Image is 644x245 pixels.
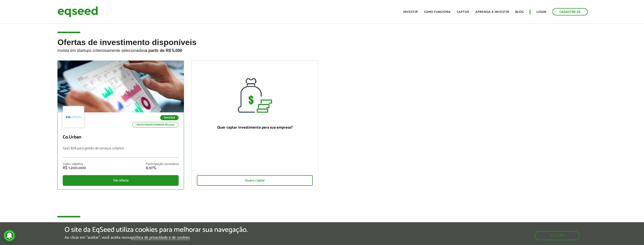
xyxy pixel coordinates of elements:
[63,147,179,157] p: SaaS B2B para gestão de serviços urbanos
[160,115,179,120] p: SaaS B2B
[132,122,179,128] p: Investimento mínimo: R$ 5.000
[63,135,179,140] p: Co.Urban
[65,226,248,234] h5: O site da EqSeed utiliza cookies para melhorar sua navegação.
[146,162,179,166] div: Participação societária
[57,38,587,60] h2: Ofertas de investimento disponíveis
[63,175,179,186] div: Ver oferta
[57,5,98,18] img: EqSeed
[403,10,418,14] a: Investir
[536,10,546,14] a: Login
[57,60,184,190] a: SaaS B2B Investimento mínimo: R$ 5.000 Co.Urban SaaS B2B para gestão de serviços urbanos Valor ob...
[457,10,469,14] a: Captar
[57,47,587,53] p: Invista em startups criteriosamente selecionadas
[63,166,86,170] div: R$ 1.200.000
[197,175,313,186] div: Quero captar
[192,60,318,190] a: Quer captar investimento para sua empresa? Quero captar
[145,48,182,53] strong: a partir de R$ 5.000
[63,162,86,166] div: Valor objetivo
[424,10,451,14] a: Como funciona
[146,166,179,170] div: 8,10%
[197,125,313,130] p: Quer captar investimento para sua empresa?
[65,235,248,240] p: Ao clicar em "aceitar", você aceita nossa .
[475,10,509,14] a: Aprenda a investir
[515,10,524,14] a: Blog
[535,231,580,240] button: Aceitar
[552,8,588,15] a: Cadastre-se
[131,236,190,240] a: política de privacidade e de cookies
